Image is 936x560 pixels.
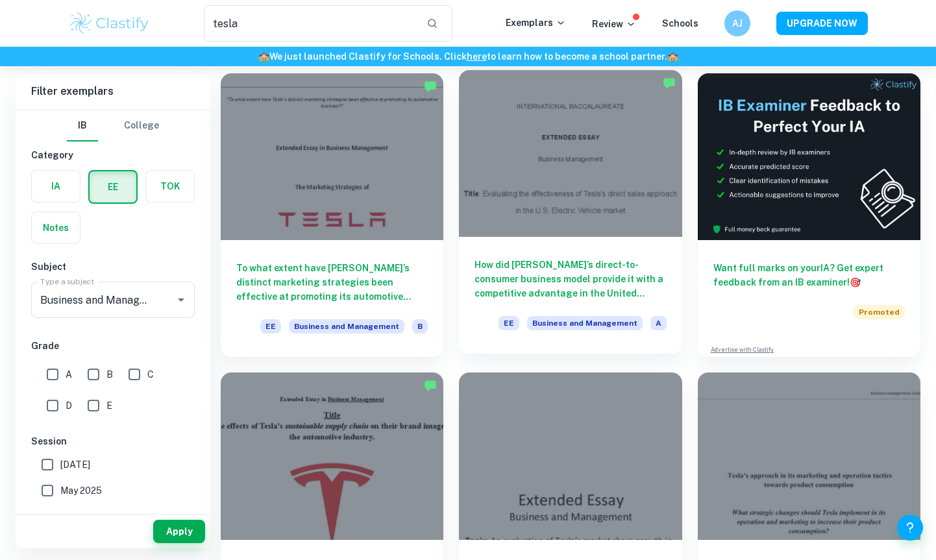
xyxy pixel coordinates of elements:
[592,17,636,31] p: Review
[60,457,90,472] span: [DATE]
[527,316,643,330] span: Business and Management
[172,291,190,309] button: Open
[662,18,698,29] a: Schools
[147,367,154,382] span: C
[724,10,750,36] button: AJ
[146,171,194,202] button: TOK
[698,73,920,240] img: Thumbnail
[650,316,667,330] span: A
[67,110,159,141] div: Filter type choice
[106,398,112,413] span: E
[854,305,905,319] span: Promoted
[153,520,205,543] button: Apply
[31,434,195,448] h6: Session
[897,515,923,541] button: Help and Feedback
[204,5,416,42] input: Search for any exemplars...
[221,73,443,357] a: To what extent have [PERSON_NAME]’s distinct marketing strategies been effective at promoting its...
[3,49,933,64] h6: We just launched Clastify for Schools. Click to learn how to become a school partner.
[499,316,519,330] span: EE
[698,73,920,357] a: Want full marks on yourIA? Get expert feedback from an IB examiner!PromotedAdvertise with Clastify
[412,319,428,334] span: B
[31,260,195,274] h6: Subject
[258,51,269,62] span: 🏫
[424,379,437,392] img: Marked
[60,483,102,498] span: May 2025
[474,258,666,300] h6: How did [PERSON_NAME]’s direct-to-consumer business model provide it with a competitive advantage...
[850,277,861,287] span: 🎯
[67,110,98,141] button: IB
[124,110,159,141] button: College
[40,276,94,287] label: Type a subject
[236,261,428,304] h6: To what extent have [PERSON_NAME]’s distinct marketing strategies been effective at promoting its...
[467,51,487,62] a: here
[730,16,745,30] h6: AJ
[776,12,868,35] button: UPGRADE NOW
[31,148,195,162] h6: Category
[32,212,80,243] button: Notes
[260,319,281,334] span: EE
[506,16,566,30] p: Exemplars
[90,171,136,202] button: EE
[66,367,72,382] span: A
[16,73,210,110] h6: Filter exemplars
[424,80,437,93] img: Marked
[68,10,151,36] img: Clastify logo
[459,73,682,357] a: How did [PERSON_NAME]’s direct-to-consumer business model provide it with a competitive advantage...
[289,319,404,334] span: Business and Management
[32,171,80,202] button: IA
[667,51,678,62] span: 🏫
[66,398,72,413] span: D
[711,345,774,354] a: Advertise with Clastify
[713,261,905,289] h6: Want full marks on your IA ? Get expert feedback from an IB examiner!
[663,77,676,90] img: Marked
[31,339,195,353] h6: Grade
[106,367,113,382] span: B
